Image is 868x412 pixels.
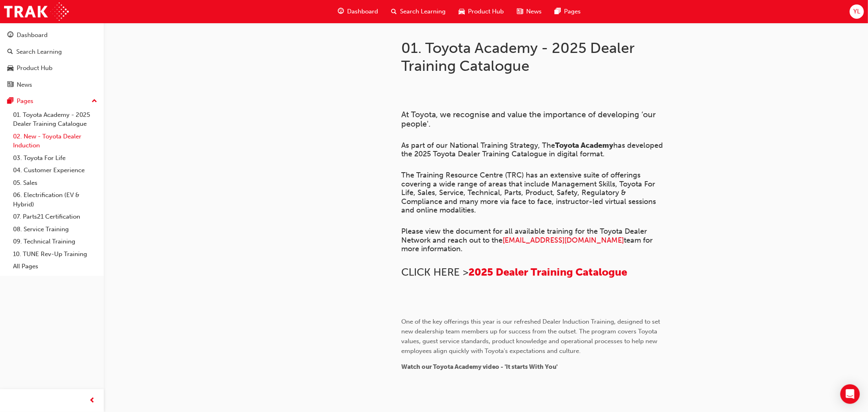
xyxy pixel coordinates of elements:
span: The Training Resource Centre (TRC) has an extensive suite of offerings covering a wide range of a... [401,171,658,215]
span: Please view the document for all available training for the Toyota Dealer Network and reach out t... [401,227,649,245]
span: At Toyota, we recognise and value the importance of developing ‘our people'. [401,110,658,129]
a: 06. Electrification (EV & Hybrid) [10,189,101,210]
span: team for more information. [401,236,655,254]
span: Dashboard [347,7,378,16]
a: Search Learning [3,44,101,59]
span: YL [853,7,860,16]
button: YL [850,4,864,19]
a: pages-iconPages [548,3,587,20]
span: search-icon [391,7,397,17]
a: search-iconSearch Learning [385,3,452,20]
a: 02. New - Toyota Dealer Induction [10,130,101,152]
span: prev-icon [90,396,96,406]
img: Trak [4,2,69,21]
span: news-icon [7,81,13,89]
a: news-iconNews [510,3,548,20]
a: 10. TUNE Rev-Up Training [10,248,101,261]
span: car-icon [7,65,13,72]
a: News [3,77,101,92]
span: One of the key offerings this year is our refreshed Dealer Induction Training, designed to set ne... [401,318,662,355]
button: DashboardSearch LearningProduct HubNews [3,26,101,94]
span: has developed the 2025 Toyota Dealer Training Catalogue in digital format. [401,141,665,159]
span: Toyota Academy [555,141,613,150]
div: Search Learning [16,47,62,57]
a: All Pages [10,260,101,273]
span: Pages [564,7,581,16]
a: 2025 Dealer Training Catalogue [468,266,627,278]
div: News [17,80,32,90]
div: Product Hub [17,64,52,73]
a: [EMAIL_ADDRESS][DOMAIN_NAME] [503,236,624,245]
button: Pages [3,94,101,109]
a: Product Hub [3,61,101,76]
span: CLICK HERE > [401,266,468,278]
span: search-icon [7,48,13,56]
span: As part of our National Training Strategy, The [401,141,555,150]
div: Dashboard [17,31,48,40]
span: Search Learning [400,7,446,16]
a: car-iconProduct Hub [452,3,510,20]
div: Pages [17,96,33,106]
span: guage-icon [7,32,13,39]
span: pages-icon [7,98,13,105]
span: up-icon [92,96,97,107]
a: 09. Technical Training [10,235,101,248]
a: guage-iconDashboard [331,3,385,20]
div: Open Intercom Messenger [840,384,860,404]
span: car-icon [459,7,465,17]
a: 05. Sales [10,177,101,189]
span: guage-icon [338,7,344,17]
span: news-icon [517,7,523,17]
span: pages-icon [555,7,561,17]
h1: 01. Toyota Academy - 2025 Dealer Training Catalogue [401,39,668,75]
a: 01. Toyota Academy - 2025 Dealer Training Catalogue [10,109,101,130]
span: News [526,7,542,16]
a: 08. Service Training [10,223,101,236]
a: 07. Parts21 Certification [10,210,101,223]
span: Watch our Toyota Academy video - 'It starts With You' [401,363,558,370]
span: Product Hub [468,7,504,16]
a: 03. Toyota For Life [10,152,101,164]
a: Dashboard [3,28,101,43]
a: 04. Customer Experience [10,164,101,177]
